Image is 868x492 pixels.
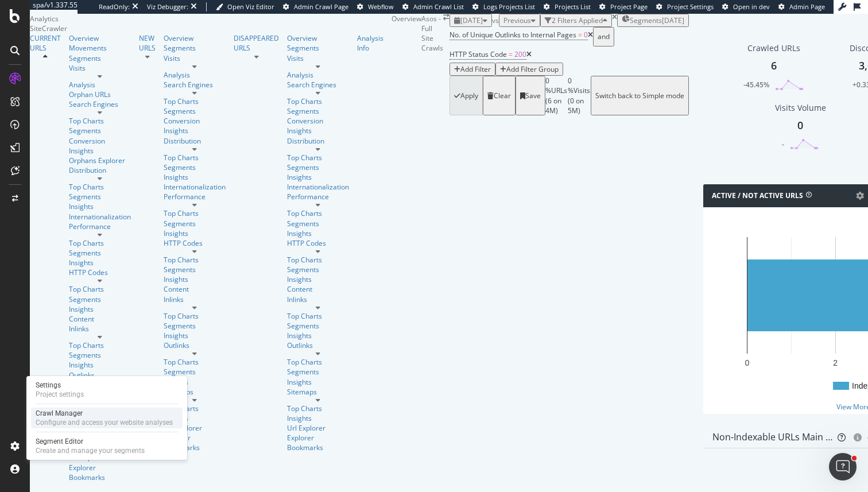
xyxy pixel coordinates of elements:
a: Explorer Bookmarks [164,433,226,452]
a: Explorer Bookmarks [287,433,349,452]
a: Segments [287,106,349,116]
a: Top Charts [164,208,226,218]
a: Top Charts [69,284,131,294]
a: Segments [164,162,226,172]
a: Insights [69,360,131,370]
a: Insights [287,331,349,340]
div: Insights [287,413,349,423]
a: Insights [164,274,226,284]
div: Add Filter [460,64,491,74]
div: -45.45% [743,80,769,90]
a: Analysis [69,80,131,90]
span: 2025 Oct. 1st [460,16,483,25]
a: Insights [164,172,226,182]
a: Search Engines [69,99,131,109]
div: Url Explorer [164,423,226,433]
div: SiteCrawler [30,24,392,33]
a: Segments [164,265,226,274]
a: Insights [287,126,349,135]
a: Conversion [69,136,131,146]
i: Options [856,192,864,200]
span: Webflow [368,2,394,11]
a: Distribution [164,136,226,146]
a: Project Page [599,2,648,11]
a: Segment EditorCreate and manage your segments [31,436,183,456]
span: = [578,30,582,40]
button: Clear [483,76,516,115]
div: Top Charts [287,311,349,321]
a: Insights [287,377,349,387]
div: Explorer Bookmarks [69,463,131,482]
a: Segments [287,219,349,228]
a: Performance [287,192,349,202]
a: Top Charts [164,96,226,106]
div: Insights [164,413,226,423]
div: Top Charts [164,255,226,265]
div: - [782,140,784,149]
button: Previous [499,14,540,27]
div: Top Charts [69,116,131,126]
div: Clear [494,91,511,100]
button: and [593,27,614,47]
a: Visits [69,63,131,73]
div: HTTP Codes [164,238,226,248]
div: Orphan URLs [69,90,131,99]
div: Analytics [30,14,392,24]
a: Insights [69,146,131,156]
a: Insights [287,172,349,182]
a: Top Charts [287,208,349,218]
div: Analysis Info [357,33,383,53]
a: Admin Crawl Page [283,2,348,11]
div: Segments [164,321,226,331]
div: CURRENT URLS [30,33,61,53]
a: Performance [69,222,131,231]
a: Inlinks [287,295,349,304]
span: 0 [584,30,588,40]
div: Distribution [287,136,349,146]
a: Segments [164,106,226,116]
a: Insights [69,258,131,268]
a: Overview [287,33,349,43]
a: Segments [287,321,349,331]
div: DISAPPEARED URLS [234,33,279,53]
a: Conversion [287,116,349,126]
a: Segments [69,53,131,63]
div: Segments [69,192,131,202]
div: Crawl Manager [36,409,173,418]
div: Top Charts [287,404,349,413]
a: Outlinks [287,340,349,350]
div: Segments [164,43,226,53]
div: Crawled URLs [747,42,800,54]
a: Overview [69,33,131,43]
a: Admin Crawl List [402,2,464,11]
div: Non-Indexable URLs Main Reason [712,431,833,443]
a: Insights [69,304,131,314]
span: Logs Projects List [483,2,535,11]
div: Content [164,284,226,294]
div: Performance [164,192,226,202]
div: Add Filter Group [506,64,559,74]
a: Segments [164,367,226,377]
div: Project settings [36,390,84,399]
a: Analysis [287,70,349,80]
a: Webflow [357,2,394,11]
div: Configure and access your website analyses [36,418,173,427]
div: Insights [164,377,226,387]
a: NEW URLS [139,33,156,53]
a: Open Viz Editor [216,2,274,11]
a: Admin Page [778,2,825,11]
div: 2 Filters Applied [552,16,603,25]
a: Content [287,284,349,294]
